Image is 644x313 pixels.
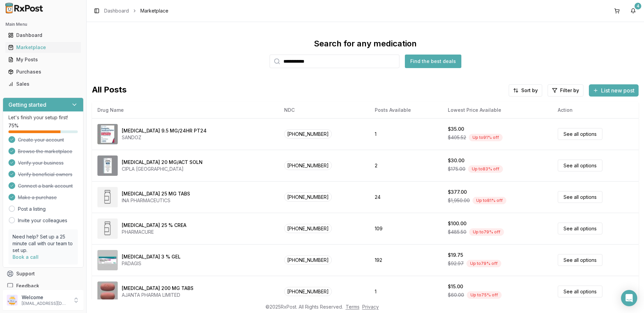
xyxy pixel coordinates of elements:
[122,260,181,267] div: PADAGIS
[3,42,84,53] button: Marketplace
[92,84,127,97] span: All Posts
[18,137,64,143] span: Create your account
[589,84,639,97] button: List new post
[369,181,442,213] td: 24
[279,102,370,118] th: NDC
[8,81,78,87] div: Sales
[8,32,78,39] div: Dashboard
[97,250,118,270] img: Diclofenac Sodium 3 % GEL
[548,84,583,97] button: Filter by
[560,87,579,94] span: Filter by
[3,54,84,65] button: My Posts
[589,88,639,95] a: List new post
[3,3,46,14] img: RxPost Logo
[104,7,168,14] nav: breadcrumb
[122,197,190,204] div: INA PHARMACEUTICS
[284,129,332,139] span: [PHONE_NUMBER]
[8,68,78,75] div: Purchases
[5,41,81,54] a: Marketplace
[448,197,470,204] span: $1,950.00
[18,194,57,201] span: Make a purchase
[8,44,78,51] div: Marketplace
[122,166,203,172] div: CIPLA [GEOGRAPHIC_DATA]
[558,286,602,297] a: See all options
[469,134,503,141] div: Up to 91 % off
[3,268,84,280] button: Support
[3,66,84,77] button: Purchases
[8,122,19,129] span: 75 %
[122,127,207,134] div: [MEDICAL_DATA] 9.5 MG/24HR PT24
[104,7,129,14] a: Dashboard
[448,126,464,132] div: $35.00
[448,283,463,290] div: $15.00
[284,161,332,170] span: [PHONE_NUMBER]
[558,191,602,203] a: See all options
[3,30,84,41] button: Dashboard
[122,134,207,141] div: SANDOZ
[284,255,332,265] span: [PHONE_NUMBER]
[621,290,637,306] div: Open Intercom Messenger
[97,218,118,239] img: Methyl Salicylate 25 % CREA
[628,5,639,16] button: 4
[469,228,504,236] div: Up to 79 % off
[314,38,417,49] div: Search for any medication
[122,285,193,292] div: [MEDICAL_DATA] 200 MG TABS
[284,224,332,233] span: [PHONE_NUMBER]
[18,171,72,178] span: Verify beneficial owners
[18,148,72,155] span: Browse the marketplace
[140,7,168,14] span: Marketplace
[448,157,464,164] div: $30.00
[448,260,464,267] span: $92.97
[346,304,360,310] a: Terms
[369,213,442,244] td: 109
[521,87,538,94] span: Sort by
[8,114,78,121] p: Let's finish your setup first!
[18,217,67,224] a: Invite your colleagues
[7,295,18,306] img: User avatar
[552,102,639,118] th: Action
[13,233,74,254] p: Need help? Set up a 25 minute call with our team to set up.
[5,22,81,27] h2: Main Menu
[448,229,466,235] span: $485.50
[369,276,442,307] td: 1
[5,78,81,90] a: Sales
[5,66,81,78] a: Purchases
[18,206,46,212] a: Post a listing
[635,3,641,9] div: 4
[5,54,81,66] a: My Posts
[5,29,81,41] a: Dashboard
[442,102,552,118] th: Lowest Price Available
[97,155,118,176] img: SUMAtriptan 20 MG/ACT SOLN
[122,292,193,298] div: AJANTA PHARMA LIMITED
[558,128,602,140] a: See all options
[509,84,542,97] button: Sort by
[122,159,203,166] div: [MEDICAL_DATA] 20 MG/ACT SOLN
[473,197,506,204] div: Up to 81 % off
[448,292,464,298] span: $60.00
[558,160,602,171] a: See all options
[405,55,461,68] button: Find the best deals
[97,281,118,302] img: Entacapone 200 MG TABS
[122,229,186,235] div: PHARMACURE
[448,189,467,195] div: $377.00
[18,183,73,189] span: Connect a bank account
[22,294,69,301] p: Welcome
[3,280,84,292] button: Feedback
[467,291,502,299] div: Up to 75 % off
[8,101,46,109] h3: Getting started
[3,79,84,89] button: Sales
[8,56,78,63] div: My Posts
[22,301,69,306] p: [EMAIL_ADDRESS][DOMAIN_NAME]
[466,260,501,267] div: Up to 79 % off
[284,287,332,296] span: [PHONE_NUMBER]
[448,220,466,227] div: $100.00
[92,102,279,118] th: Drug Name
[97,187,118,207] img: Diclofenac Potassium 25 MG TABS
[13,254,39,260] a: Book a call
[558,254,602,266] a: See all options
[284,192,332,202] span: [PHONE_NUMBER]
[448,252,463,258] div: $19.75
[122,253,181,260] div: [MEDICAL_DATA] 3 % GEL
[369,150,442,181] td: 2
[369,102,442,118] th: Posts Available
